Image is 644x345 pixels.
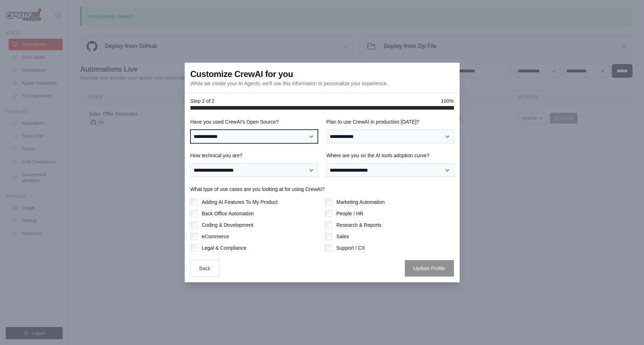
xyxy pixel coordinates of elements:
[190,152,318,159] label: How technical you are?
[441,97,454,105] span: 100%
[336,198,385,206] label: Marketing Automation
[190,97,215,105] span: Step 2 of 2
[190,186,454,193] label: What type of use cases are you looking at for using CrewAI?
[202,244,247,251] label: Legal & Compliance
[326,118,454,125] label: Plan to use CrewAI in production [DATE]?
[336,233,349,240] label: Sales
[190,260,219,277] button: Back
[190,118,318,125] label: Have you used CrewAI's Open Source?
[190,80,388,87] p: While we create your AI Agents, we'll use this information to personalize your experience.
[336,244,365,251] label: Support / CX
[336,221,382,229] label: Research & Reports
[336,210,363,217] label: People / HR
[326,152,454,159] label: Where are you on the AI tools adoption curve?
[202,210,254,217] label: Back Office Automation
[190,68,293,80] h3: Customize CrewAI for you
[202,221,253,229] label: Coding & Development
[405,260,454,277] button: Update Profile
[202,233,229,240] label: eCommerce
[202,198,278,206] label: Adding AI Features To My Product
